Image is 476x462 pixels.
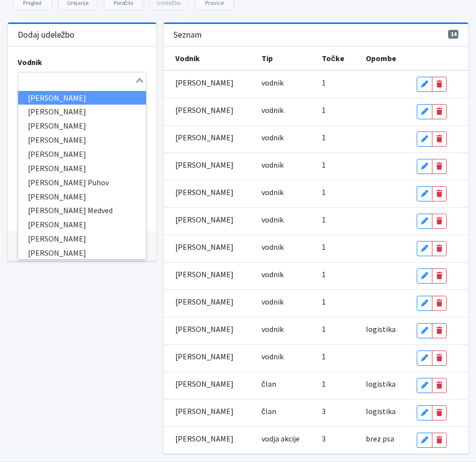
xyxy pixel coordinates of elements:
span: 1 [322,269,326,279]
span: vodnik [262,215,284,224]
td: [PERSON_NAME] [164,126,256,153]
span: vodnik [262,78,284,88]
th: Tip [256,46,316,70]
th: Opombe [360,46,411,70]
span: 1 [322,324,326,334]
td: [PERSON_NAME] [164,427,256,454]
td: [PERSON_NAME] [164,372,256,399]
span: 1 [322,352,326,361]
td: [PERSON_NAME] [164,399,256,427]
h3: Seznam [173,30,202,40]
span: član [262,379,276,389]
label: Tip [18,97,29,109]
td: [PERSON_NAME] [164,180,256,208]
span: vodnik [262,352,284,361]
button: Shrani [18,237,52,255]
span: vodnik [262,242,284,252]
th: Vodnik [164,46,256,70]
span: 1 [322,132,326,142]
label: Vodnik [18,56,42,68]
label: Točke [18,137,40,149]
span: 3 [322,406,326,416]
span: vodja akcije [262,434,300,443]
span: logistika [366,379,396,389]
span: 1 [322,160,326,170]
span: 14 [448,30,459,39]
td: [PERSON_NAME] [164,208,256,235]
input: Search for option [48,115,125,127]
label: Opombe [18,179,48,191]
td: [PERSON_NAME] [164,70,256,98]
span: 1 [322,379,326,389]
td: [PERSON_NAME] [164,153,256,180]
span: vodnik [20,115,47,127]
td: [PERSON_NAME] [164,345,256,372]
span: 1 [322,215,326,224]
span: vodnik [262,160,284,170]
td: [PERSON_NAME] [164,263,256,290]
span: vodnik [262,105,284,115]
span: vodnik [262,324,284,334]
span: 1 [322,297,326,307]
span: vodnik [262,132,284,142]
span: 3 [322,434,326,443]
span: 1 [322,78,326,88]
td: [PERSON_NAME] [164,235,256,263]
span: vodnik [262,269,284,279]
span: logistika [366,406,396,416]
span: 1 [322,187,326,197]
td: [PERSON_NAME] [164,290,256,317]
div: Search for option [18,72,147,88]
span: logistika [366,324,396,334]
span: član [262,406,276,416]
div: Search for option [18,112,147,129]
h3: Dodaj udeležbo [18,30,75,40]
span: vodnik [262,297,284,307]
span: 1 [322,105,326,115]
th: Točke [316,46,360,70]
span: brez psa [366,434,394,443]
span: vodnik [262,187,284,197]
input: Search for option [19,74,134,86]
span: 1 [322,242,326,252]
td: [PERSON_NAME] [164,317,256,345]
button: Clear Selected [127,115,132,127]
td: [PERSON_NAME] [164,98,256,126]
